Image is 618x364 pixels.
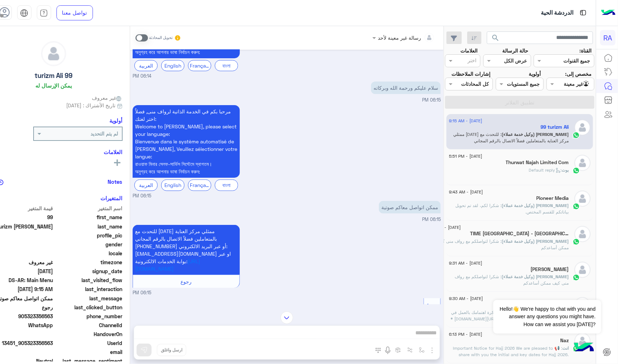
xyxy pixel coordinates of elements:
[134,60,158,71] div: العربية
[379,201,441,213] p: 10/9/2025, 6:15 PM
[449,153,483,159] span: [DATE] - 5:51 PM
[491,34,500,42] span: search
[54,250,123,257] span: locale
[487,31,504,47] button: search
[422,97,441,103] span: 06:15 PM
[54,321,123,329] span: ChannelId
[449,189,483,195] span: [DATE] - 9:43 AM
[37,5,51,20] a: tab
[470,231,569,237] h5: TIME Ruba Hotel - Makkah فندق تايم ربا
[493,300,601,334] span: Hello!👋 We're happy to chat with you and answer any questions you might have. How can we assist y...
[161,60,184,71] div: English
[133,73,151,80] span: 06:14 PM
[54,259,123,266] span: timezone
[66,102,115,109] span: تاريخ الأشتراك : [DATE]
[468,56,478,66] div: اختر
[149,35,173,41] small: تحويل المحادثة
[281,311,293,324] img: scroll
[181,279,192,285] span: رجوع
[133,193,151,200] span: 06:15 PM
[502,274,569,279] span: [PERSON_NAME] (وكيل خدمة عملاء)
[161,179,184,191] div: English
[560,338,569,344] h5: Naz
[565,70,592,78] label: مخصص إلى:
[541,124,569,130] h5: 99 turizm Ali
[40,9,48,17] img: tab
[502,132,569,137] span: [PERSON_NAME] (وكيل خدمة عملاء)
[422,217,441,222] span: 06:15 PM
[451,70,490,78] label: إشارات الملاحظات
[573,238,580,245] img: WhatsApp
[54,241,123,248] span: gender
[502,203,569,208] span: [PERSON_NAME] (وكيل خدمة عملاء)
[600,30,615,45] div: RA
[427,301,438,308] span: رجوع
[574,191,590,207] img: defaultAdmin.png
[110,117,123,124] h6: أولوية
[54,276,123,284] span: last_visited_flow
[54,295,123,302] span: last_message
[54,205,123,212] span: اسم المتغير
[54,223,123,230] span: last_name
[35,72,73,80] h5: 99 turizm Ali
[456,203,569,215] span: شكرا لكم، لقد تم تحويل بياناتكم للقسم المختص.
[601,5,615,20] img: Logo
[135,228,231,264] span: للتحدث مع [DATE] ممثلي مركز العناية بالمتعاملين فضلاً الاتصال بالرقم المجاني [PHONE_NUMBER] أو عب...
[101,195,123,201] h6: المتغيرات
[54,267,123,275] span: signup_date
[133,105,240,178] p: 10/9/2025, 6:15 PM
[20,9,28,17] img: tab
[574,262,590,278] img: defaultAdmin.png
[573,203,580,210] img: WhatsApp
[215,179,238,191] div: বাংলা
[54,213,123,221] span: first_name
[133,290,151,296] span: 06:15 PM
[188,179,211,191] div: Français
[54,313,123,320] span: phone_number
[541,8,573,18] p: الدردشة الحية
[573,132,580,139] img: WhatsApp
[54,348,123,356] span: email
[35,82,72,89] h6: يمكن الإرسال له
[572,335,597,360] img: hulul-logo.png
[449,260,483,266] span: [DATE] - 9:31 AM
[574,155,590,171] img: defaultAdmin.png
[134,179,158,191] div: العربية
[445,96,594,109] button: تطبيق الفلاتر
[54,330,123,338] span: HandoverOn
[574,119,590,136] img: defaultAdmin.png
[449,118,483,124] span: [DATE] - 9:15 AM
[461,47,478,54] label: العلامات
[579,8,588,17] img: tab
[371,82,441,94] p: 10/9/2025, 6:15 PM
[215,60,238,71] div: বাংলা
[454,132,569,150] span: للتحدث مع احد ممثلي مركز العناية بالمتعاملين فضلاً الاتصال بالرقم المجاني +9668001110605
[531,266,569,272] h5: Joe
[449,331,483,338] span: [DATE] - 6:13 PM
[574,226,590,242] img: defaultAdmin.png
[41,41,66,66] img: defaultAdmin.png
[502,238,569,244] span: [PERSON_NAME] (وكيل خدمة عملاء)
[54,285,123,293] span: last_interaction
[563,345,569,351] span: انت
[529,70,541,78] label: أولوية
[54,339,123,347] span: UserId
[573,274,580,281] img: WhatsApp
[133,225,240,275] p: 10/9/2025, 6:15 PM
[157,344,186,356] button: ارسل واغلق
[573,167,580,174] img: WhatsApp
[188,60,211,71] div: Français
[56,5,93,20] a: تواصل معنا
[54,232,123,239] span: profile_pic
[502,47,528,54] label: حالة الرسالة
[579,47,592,54] label: القناة:
[92,94,123,102] span: غير معروف
[455,274,569,286] span: شكرا لتواصلكم مع رواف منى كيف ممكن أساعدكم
[449,295,483,302] span: [DATE] - 9:30 AM
[537,195,569,201] h5: Pioneer Media
[54,304,123,311] span: last_clicked_button
[506,159,569,166] h5: Thurwat Najah Limited Com
[428,224,461,231] span: [DATE] - 9:31 AM
[529,167,562,173] span: : Default reply
[562,167,569,173] span: بوت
